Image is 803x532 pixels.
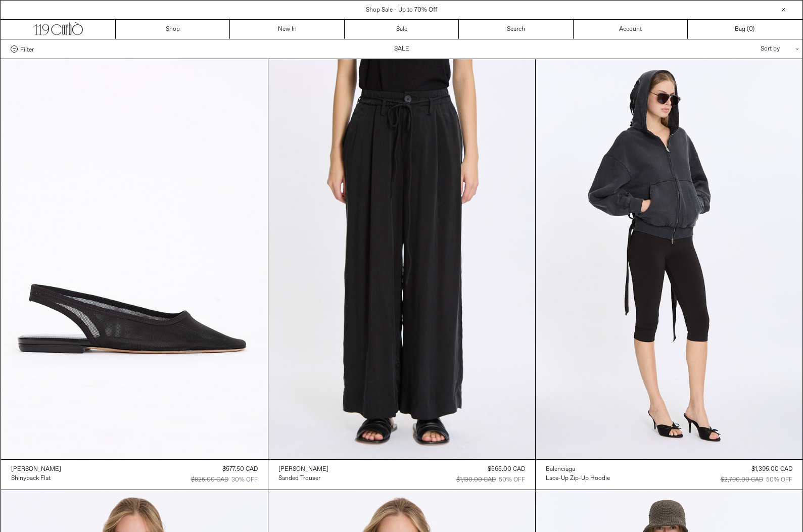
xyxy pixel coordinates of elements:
[11,465,61,474] div: [PERSON_NAME]
[546,465,575,474] div: Balenciaga
[230,20,344,39] a: New In
[278,465,328,474] div: [PERSON_NAME]
[574,20,688,39] a: Account
[749,25,752,33] span: 0
[11,465,61,474] a: [PERSON_NAME]
[1,59,268,459] img: Dries Van Noten Shinyback Flat
[688,20,802,39] a: Bag ()
[499,475,525,485] div: 50% OFF
[546,474,610,483] a: Lace-Up Zip-Up Hoodie
[721,475,763,485] div: $2,790.00 CAD
[459,20,573,39] a: Search
[231,475,258,485] div: 30% OFF
[536,59,802,459] img: Balenciaga Lace-Up Zip-Up Hoodie
[278,474,320,483] div: Sanded Trouser
[546,465,610,474] a: Balenciaga
[278,474,328,483] a: Sanded Trouser
[11,474,51,483] div: Shinyback Flat
[11,474,61,483] a: Shinyback Flat
[749,25,754,34] span: )
[488,465,525,474] div: $565.00 CAD
[456,475,496,485] div: $1,130.00 CAD
[766,475,792,485] div: 50% OFF
[366,6,437,14] a: Shop Sale - Up to 70% Off
[751,465,792,474] div: $1,395.00 CAD
[116,20,230,39] a: Shop
[268,59,535,459] img: Lauren Manoogian Sanded Trouser
[191,475,228,485] div: $825.00 CAD
[222,465,258,474] div: $577.50 CAD
[20,45,34,53] span: Filter
[278,465,328,474] a: [PERSON_NAME]
[701,39,792,59] div: Sort by
[345,20,459,39] a: Sale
